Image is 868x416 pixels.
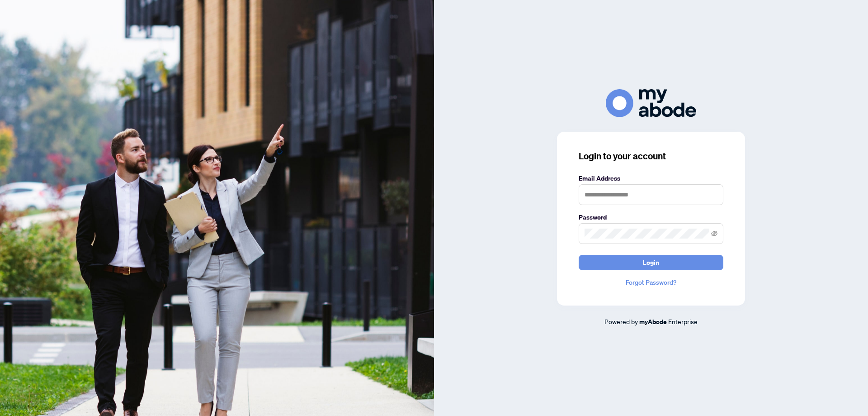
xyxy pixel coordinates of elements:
[579,150,723,163] h3: Login to your account
[579,255,723,270] button: Login
[711,230,717,237] span: eye-invisible
[579,277,723,287] a: Forgot Password?
[579,212,723,222] label: Password
[668,317,698,325] span: Enterprise
[639,317,667,327] a: myAbode
[579,173,723,183] label: Email Address
[643,255,659,270] span: Login
[604,317,638,325] span: Powered by
[606,89,696,117] img: ma-logo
